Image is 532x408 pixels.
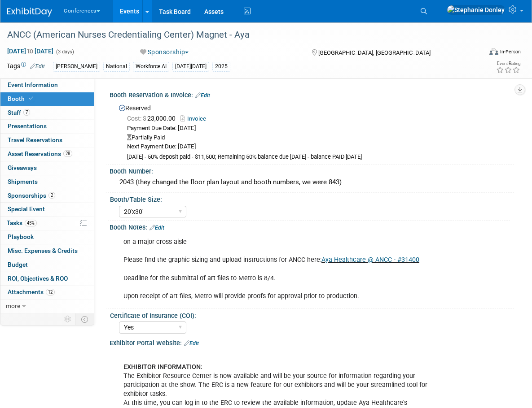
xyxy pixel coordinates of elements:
span: Misc. Expenses & Credits [8,247,78,254]
a: ROI, Objectives & ROO [0,272,94,286]
a: Tasks45% [0,217,94,230]
span: [DATE] [DATE] [7,47,54,55]
b: EXHIBITOR INFORMATION: [123,363,202,371]
a: Presentations [0,120,94,133]
a: Event Information [0,78,94,92]
span: more [6,302,20,309]
td: Tags [7,61,45,72]
a: Aya Healthcare @ ANCC - #31400 [321,256,419,264]
span: Attachments [8,288,55,295]
span: ROI, Objectives & ROO [8,275,68,282]
span: [GEOGRAPHIC_DATA], [GEOGRAPHIC_DATA] [318,49,431,56]
div: Workforce AI [133,62,169,71]
a: Playbook [0,230,94,244]
img: ExhibitDay [7,8,52,17]
div: Payment Due Date: [DATE] [127,124,507,133]
a: Misc. Expenses & Credits [0,244,94,258]
a: Staff7 [0,106,94,120]
span: 7 [23,109,30,116]
div: Certificate of Insurance (COI): [110,309,510,320]
span: Giveaways [8,164,37,171]
a: Sponsorships2 [0,189,94,203]
a: Edit [195,92,210,99]
i: Booth reservation complete [29,96,33,101]
div: In-Person [500,48,521,55]
div: 2025 [212,62,230,71]
span: 2 [48,192,55,199]
span: Special Event [8,205,45,213]
span: Budget [8,261,28,268]
span: Presentations [8,122,47,130]
a: Edit [30,63,45,69]
div: 2043 (they changed the floor plan layout and booth numbers, we were 843) [116,175,507,189]
div: Booth/Table Size: [110,193,510,204]
a: Booth [0,92,94,106]
img: Format-Inperson.png [489,48,498,55]
div: Event Format [441,47,521,60]
span: Cost: $ [127,115,147,122]
a: Invoice [180,115,211,122]
a: Shipments [0,175,94,189]
div: ANCC (American Nurses Credentialing Center) Magnet - Aya [4,27,470,43]
a: Travel Reservations [0,134,94,147]
div: Next Payment Due: [DATE] [127,143,507,151]
span: Playbook [8,233,34,240]
div: Event Rating [496,61,520,66]
div: Reserved [116,101,507,161]
div: Booth Number: [110,165,514,176]
div: Partially Paid [127,134,507,142]
div: Booth Notes: [110,221,514,232]
a: Edit [184,340,199,347]
img: Stephanie Donley [447,5,505,15]
a: Giveaways [0,161,94,175]
span: Staff [8,109,30,116]
a: Attachments12 [0,286,94,299]
a: more [0,299,94,313]
span: Travel Reservations [8,136,62,143]
td: Personalize Event Tab Strip [60,313,76,325]
span: 23,000.00 [127,115,179,122]
span: 12 [46,289,55,295]
span: Tasks [7,219,37,226]
span: Shipments [8,178,38,185]
span: (3 days) [55,49,74,55]
div: Booth Reservation & Invoice: [110,88,514,100]
span: to [26,48,35,55]
a: Special Event [0,203,94,216]
a: Asset Reservations28 [0,148,94,161]
span: 28 [63,150,72,157]
span: Sponsorships [8,192,55,199]
button: Sponsorship [137,48,192,56]
a: Edit [149,225,164,231]
div: [PERSON_NAME] [53,62,100,71]
span: 45% [25,220,37,226]
td: Toggle Event Tabs [76,313,94,325]
span: Booth [8,95,35,102]
span: Event Information [8,81,58,88]
div: on a major cross aisle Please find the graphic sizing and upload instructions for ANCC here: Dead... [117,233,433,305]
span: Asset Reservations [8,150,72,157]
div: Exhibitor Portal Website: [110,336,514,348]
div: National [103,62,130,71]
div: [DATE] - 50% deposit paid - $11,500; Remaining 50% balance due [DATE] - balance PAID [DATE] [127,153,507,161]
div: [DATE][DATE] [172,62,209,71]
a: Budget [0,258,94,272]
